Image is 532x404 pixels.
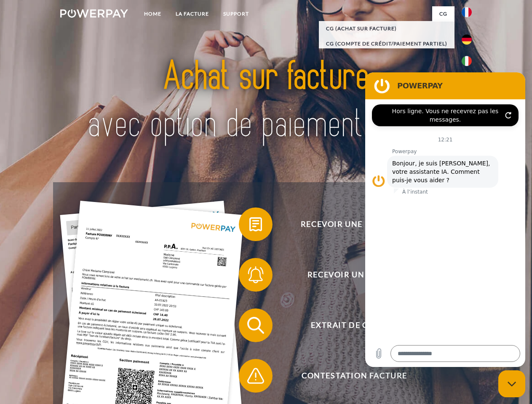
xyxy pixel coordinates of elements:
[462,56,472,66] img: it
[251,359,457,393] span: Contestation Facture
[245,315,266,336] img: qb_search.svg
[245,365,266,386] img: qb_warning.svg
[216,6,256,21] a: Support
[168,6,216,21] a: LA FACTURE
[498,370,525,397] iframe: Bouton de lancement de la fenêtre de messagerie, conversation en cours
[365,72,525,367] iframe: Fenêtre de messagerie
[239,207,458,241] button: Recevoir une facture ?
[251,207,457,241] span: Recevoir une facture ?
[239,258,458,292] button: Recevoir un rappel?
[432,6,454,21] a: CG
[239,359,458,393] button: Contestation Facture
[60,9,128,18] img: logo-powerpay-white.svg
[319,21,454,36] a: CG (achat sur facture)
[319,36,454,51] a: CG (Compte de crédit/paiement partiel)
[245,214,266,235] img: qb_bill.svg
[245,264,266,285] img: qb_bell.svg
[80,40,452,161] img: title-powerpay_fr.svg
[137,6,168,21] a: Home
[251,258,457,292] span: Recevoir un rappel?
[251,308,457,342] span: Extrait de compte
[462,7,472,17] img: fr
[239,308,458,342] button: Extrait de compte
[462,35,472,45] img: de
